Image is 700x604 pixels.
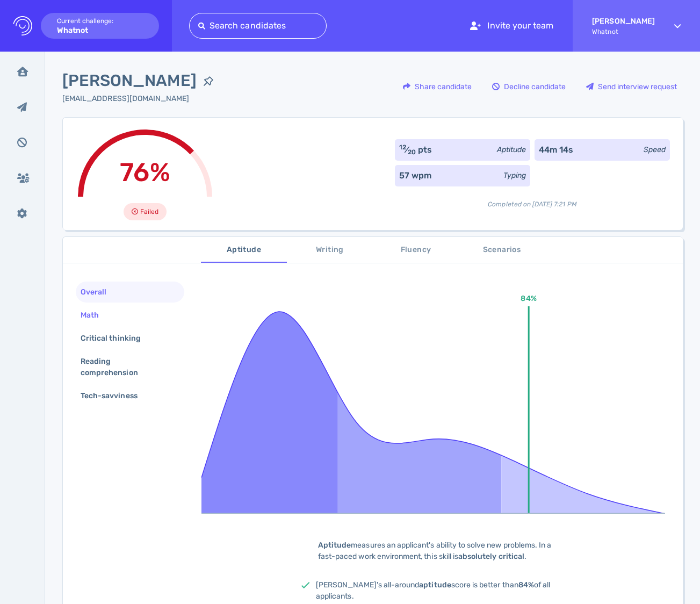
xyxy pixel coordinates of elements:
[408,148,416,156] sub: 20
[486,74,572,99] button: Decline candidate
[78,307,112,323] div: Math
[120,157,170,188] span: 76%
[78,388,150,404] div: Tech-savviness
[399,143,406,151] sup: 12
[580,74,683,99] button: Send interview request
[301,540,570,562] div: measures an applicant's ability to solve new problems. In a fast-paced work environment, this ski...
[644,144,666,155] div: Speed
[592,17,655,26] strong: [PERSON_NAME]
[521,294,536,303] text: 84%
[465,243,538,257] span: Scenarios
[398,74,477,99] div: Share candidate
[397,74,478,99] button: Share candidate
[293,243,366,257] span: Writing
[140,205,158,218] span: Failed
[399,169,431,182] div: 57 wpm
[592,28,655,35] span: Whatnot
[207,243,280,257] span: Aptitude
[539,143,573,156] div: 44m 14s
[78,330,154,346] div: Critical thinking
[399,143,432,156] div: ⁄ pts
[458,552,524,561] b: absolutely critical
[316,580,550,601] span: [PERSON_NAME]'s all-around score is better than of all applicants.
[581,74,682,99] div: Send interview request
[419,580,451,589] b: aptitude
[78,354,173,380] div: Reading comprehension
[379,243,452,257] span: Fluency
[78,284,119,300] div: Overall
[395,191,670,209] div: Completed on [DATE] 7:21 PM
[62,69,197,93] span: [PERSON_NAME]
[518,580,534,589] b: 84%
[487,74,571,99] div: Decline candidate
[503,170,526,181] div: Typing
[497,144,526,155] div: Aptitude
[62,93,220,104] div: Click to copy the email address
[318,541,351,550] b: Aptitude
